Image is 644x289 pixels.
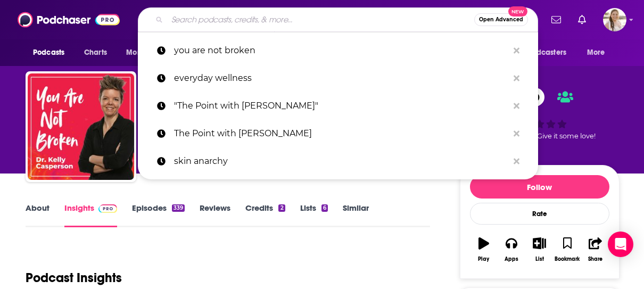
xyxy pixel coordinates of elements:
button: Follow [470,175,609,199]
a: Similar [343,203,369,227]
a: Lists6 [300,203,328,227]
p: skin anarchy [174,147,508,175]
div: Apps [505,256,518,262]
span: More [587,45,605,60]
button: open menu [580,43,618,63]
span: Podcasts [33,45,64,60]
button: open menu [119,43,178,63]
span: Charts [84,45,107,60]
p: you are not broken [174,37,508,64]
div: 69Good podcast? Give it some love! [460,81,620,147]
a: you are not broken [138,37,538,64]
a: Reviews [200,203,230,227]
div: Rate [470,203,609,225]
a: Episodes339 [132,203,185,227]
span: Logged in as acquavie [603,8,626,31]
button: open menu [26,43,78,63]
button: Play [470,230,498,269]
h1: Podcast Insights [26,270,122,286]
a: Credits2 [245,203,285,227]
button: Share [581,230,609,269]
a: skin anarchy [138,147,538,175]
button: Show profile menu [603,8,626,31]
p: "The Point with Marcia Kramer" [174,92,508,120]
a: The Point with [PERSON_NAME] [138,120,538,147]
div: Play [478,256,489,262]
button: Open AdvancedNew [474,13,528,26]
p: The Point with Marcia Kramer [174,120,508,147]
img: Podchaser - Follow, Share and Rate Podcasts [18,10,120,30]
a: "The Point with [PERSON_NAME]" [138,92,538,120]
div: List [535,256,544,262]
span: For Podcasters [515,45,566,60]
a: Show notifications dropdown [574,11,590,29]
button: Bookmark [554,230,581,269]
img: You Are Not Broken [28,73,134,180]
div: Bookmark [555,256,580,262]
div: Open Intercom Messenger [608,232,633,257]
span: New [508,6,527,16]
a: everyday wellness [138,64,538,92]
button: open menu [508,43,582,63]
img: User Profile [603,8,626,31]
div: 6 [321,204,328,212]
button: List [525,230,553,269]
div: 2 [278,204,285,212]
img: Podchaser Pro [98,204,117,213]
div: Search podcasts, credits, & more... [138,7,538,32]
div: 339 [172,204,185,212]
span: Good podcast? Give it some love! [484,132,596,140]
a: About [26,203,49,227]
span: Open Advanced [479,17,523,22]
div: Share [588,256,602,262]
span: Monitoring [126,45,164,60]
p: everyday wellness [174,64,508,92]
button: Apps [498,230,525,269]
input: Search podcasts, credits, & more... [167,11,474,28]
a: Show notifications dropdown [547,11,565,29]
a: Charts [77,43,113,63]
a: InsightsPodchaser Pro [64,203,117,227]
